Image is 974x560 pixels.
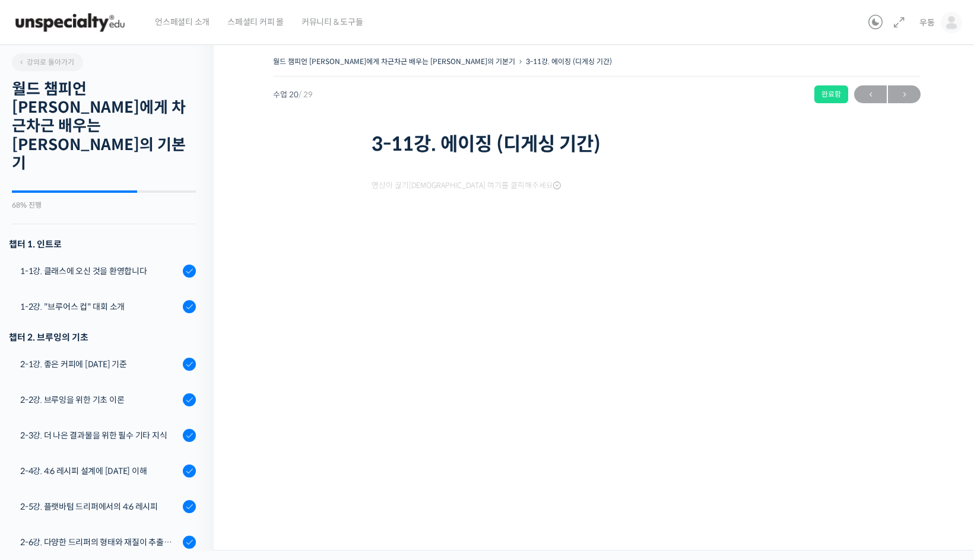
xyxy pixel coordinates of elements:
a: 3-11강. 에이징 (디게싱 기간) [526,57,612,66]
h1: 3-11강. 에이징 (디게싱 기간) [372,133,823,155]
a: 다음→ [888,85,921,103]
a: 월드 챔피언 [PERSON_NAME]에게 차근차근 배우는 [PERSON_NAME]의 기본기 [273,57,515,66]
span: / 29 [299,90,313,100]
a: ←이전 [854,85,887,103]
div: 2-6강. 다양한 드리퍼의 형태와 재질이 추출에 미치는 영향 [20,536,179,549]
div: 2-5강. 플랫바텀 드리퍼에서의 4:6 레시피 [20,500,179,513]
span: ← [854,87,887,103]
span: 영상이 끊기[DEMOGRAPHIC_DATA] 여기를 클릭해주세요 [372,181,561,190]
span: 수업 20 [273,91,313,98]
span: 우동 [919,17,935,28]
div: 1-2강. "브루어스 컵" 대회 소개 [20,300,179,313]
span: → [888,87,921,103]
a: 강의로 돌아가기 [12,53,83,71]
div: 1-1강. 클래스에 오신 것을 환영합니다 [20,265,179,278]
div: 68% 진행 [12,202,196,209]
h3: 챕터 1. 인트로 [9,236,196,252]
div: 챕터 2. 브루잉의 기초 [9,329,196,345]
div: 2-2강. 브루잉을 위한 기초 이론 [20,393,179,406]
div: 2-3강. 더 나은 결과물을 위한 필수 기타 지식 [20,429,179,442]
div: 완료함 [814,85,848,103]
h2: 월드 챔피언 [PERSON_NAME]에게 차근차근 배우는 [PERSON_NAME]의 기본기 [12,80,196,173]
div: 2-4강. 4:6 레시피 설계에 [DATE] 이해 [20,464,179,478]
div: 2-1강. 좋은 커피에 [DATE] 기준 [20,358,179,371]
span: 강의로 돌아가기 [18,58,74,66]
